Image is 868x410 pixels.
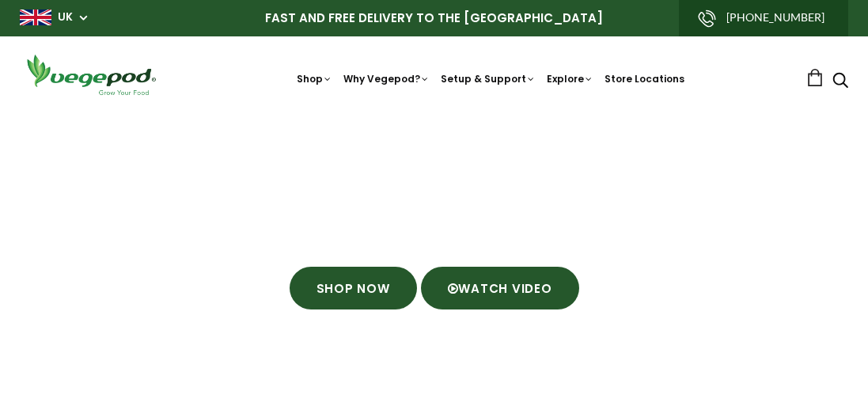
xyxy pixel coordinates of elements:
h1: Setting Up Your Raised Garden Bed [20,184,848,241]
img: gb_large.png [20,9,51,25]
a: Store Locations [605,72,684,85]
a: Explore [547,72,593,85]
a: Why Vegepod? [343,72,430,85]
a: Search [832,74,848,90]
a: Setup & Support [441,72,536,85]
img: Vegepod [20,52,162,97]
a: Watch Video [421,267,579,309]
a: UK [58,9,73,25]
a: Shop Now [290,267,417,309]
a: Shop [297,72,332,85]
